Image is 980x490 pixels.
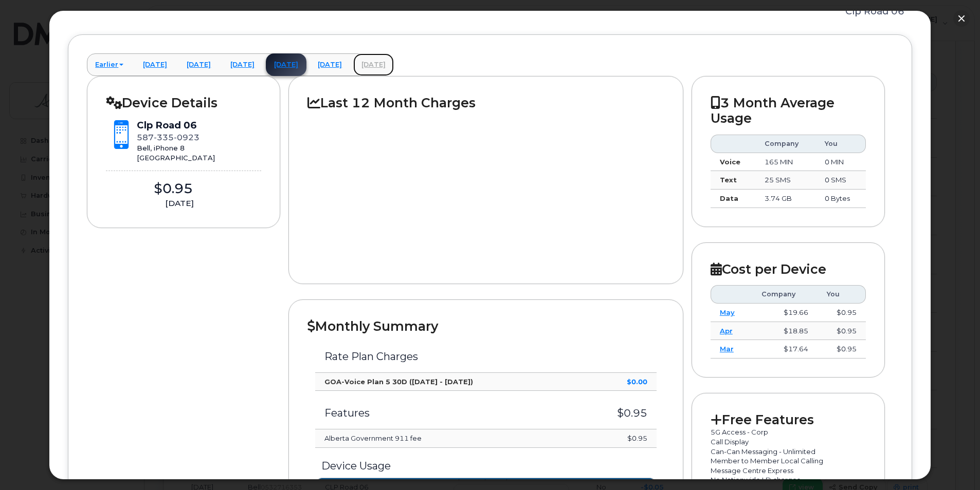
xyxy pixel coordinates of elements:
[752,322,818,341] td: $18.85
[720,158,740,166] strong: Voice
[315,460,657,472] h3: Device Usage
[324,407,570,419] h3: Features
[324,351,647,362] h3: Rate Plan Charges
[711,95,866,126] h2: 3 Month Average Usage
[711,261,866,277] h2: Cost per Device
[818,304,866,322] td: $0.95
[755,135,815,153] th: Company
[720,345,734,353] a: Mar
[178,53,219,76] a: [DATE]
[755,190,815,208] td: 3.74 GB
[752,304,818,322] td: $19.66
[711,437,866,447] p: Call Display
[106,179,241,198] div: $0.95
[222,53,263,76] a: [DATE]
[315,429,579,448] td: Alberta Government 911 fee
[720,176,737,184] strong: Text
[579,429,657,448] td: $0.95
[106,198,253,209] div: [DATE]
[310,53,350,76] a: [DATE]
[815,171,866,190] td: 0 SMS
[815,190,866,208] td: 0 Bytes
[711,427,866,437] p: 5G Access - Corp
[307,318,664,334] h2: Monthly Summary
[137,119,215,132] div: Clp Road 06
[818,322,866,341] td: $0.95
[755,171,815,190] td: 25 SMS
[818,340,866,359] td: $0.95
[353,53,394,76] a: [DATE]
[137,143,215,162] div: Bell, iPhone 8 [GEOGRAPHIC_DATA]
[752,285,818,304] th: Company
[711,475,866,485] p: No Nationwide LD charges
[711,447,866,457] p: Can-Can Messaging - Unlimited
[720,194,738,202] strong: Data
[324,378,473,386] strong: GOA-Voice Plan 5 30D ([DATE] - [DATE])
[266,53,306,76] a: [DATE]
[711,456,866,466] p: Member to Member Local Calling
[307,95,664,110] h2: Last 12 Month Charges
[106,95,261,110] h2: Device Details
[174,133,199,142] span: 0923
[137,133,199,142] span: 587
[815,135,866,153] th: You
[711,412,866,427] h2: Free Features
[755,153,815,172] td: 165 MIN
[818,285,866,304] th: You
[627,378,647,386] strong: $0.00
[711,466,866,476] p: Message Centre Express
[815,153,866,172] td: 0 MIN
[720,308,735,316] a: May
[752,340,818,359] td: $17.64
[720,327,733,335] a: Apr
[589,407,647,419] h3: $0.95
